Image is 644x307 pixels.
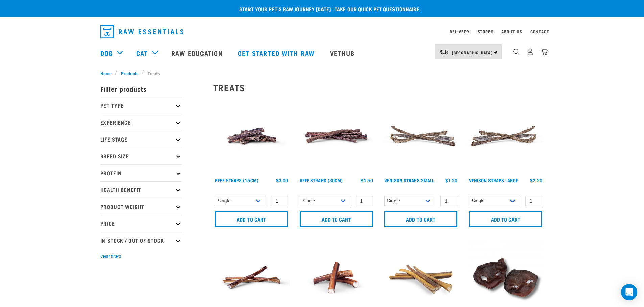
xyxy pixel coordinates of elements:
p: Breed Size [100,148,182,164]
img: Stack of 3 Venison Straps Treats for Pets [467,98,544,175]
p: Filter products [100,80,182,97]
button: Clear filters [100,253,121,259]
img: Raw Essentials Beef Straps 6 Pack [298,98,375,175]
a: Products [117,70,142,77]
a: Beef Straps (30cm) [300,179,343,181]
input: 1 [271,196,288,206]
p: Product Weight [100,198,182,215]
input: Add to cart [469,211,542,227]
a: Get started with Raw [231,39,323,66]
span: Products [121,70,138,77]
nav: breadcrumbs [100,70,544,77]
div: $4.50 [361,178,373,183]
span: Home [100,70,112,77]
p: Life Stage [100,131,182,148]
p: Price [100,215,182,232]
a: Cat [136,48,148,58]
img: van-moving.png [439,49,449,55]
p: Pet Type [100,97,182,114]
h2: Treats [213,82,544,93]
input: 1 [440,196,457,206]
img: Venison Straps [383,98,459,175]
a: Beef Straps (15cm) [215,179,258,181]
a: Raw Education [165,39,231,66]
a: Vethub [323,39,363,66]
a: About Us [501,30,522,33]
div: Open Intercom Messenger [621,284,637,300]
input: 1 [525,196,542,206]
p: Experience [100,114,182,131]
input: Add to cart [300,211,373,227]
img: home-icon@2x.png [541,48,548,55]
input: Add to cart [384,211,458,227]
div: $1.20 [445,178,457,183]
img: Raw Essentials Logo [100,25,183,38]
a: Home [100,70,115,77]
a: Venison Straps Large [469,179,518,181]
img: Raw Essentials Beef Straps 15cm 6 Pack [213,98,290,175]
a: take our quick pet questionnaire. [335,7,421,10]
img: user.png [527,48,534,55]
nav: dropdown navigation [95,22,549,41]
div: $2.20 [530,178,542,183]
p: Health Benefit [100,181,182,198]
a: Stores [478,30,494,33]
a: Contact [530,30,549,33]
a: Venison Straps Small [384,179,434,181]
p: In Stock / Out Of Stock [100,232,182,249]
a: Dog [100,48,113,58]
input: Add to cart [215,211,288,227]
a: Delivery [450,30,469,33]
div: $3.00 [276,178,288,183]
img: home-icon-1@2x.png [513,49,520,55]
p: Protein [100,164,182,181]
input: 1 [356,196,373,206]
span: [GEOGRAPHIC_DATA] [452,51,493,54]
